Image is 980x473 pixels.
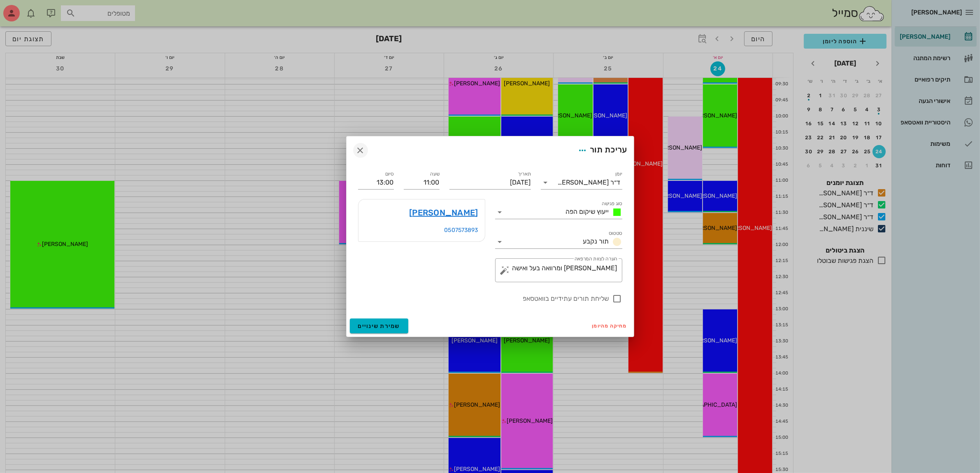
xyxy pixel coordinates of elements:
[358,295,609,303] label: שליחת תורים עתידיים בוואטסאפ
[350,318,409,333] button: שמירת שינויים
[592,323,627,329] span: מחיקה מהיומן
[541,176,622,189] div: יומןד״ר [PERSON_NAME]
[583,237,609,245] span: תור נקבע
[558,179,621,186] div: ד״ר [PERSON_NAME]
[589,320,631,332] button: מחיקה מהיומן
[430,171,440,177] label: שעה
[566,208,609,215] span: ייעוץ שיקום הפה
[385,171,394,177] label: סיום
[409,206,478,219] a: [PERSON_NAME]
[615,171,622,177] label: יומן
[495,206,622,219] div: סוג פגישהייעוץ שיקום הפה
[609,230,622,236] label: סטטוס
[358,323,400,330] span: שמירת שינויים
[575,143,627,158] div: עריכת תור
[518,171,531,177] label: תאריך
[574,256,617,262] label: הערה לצוות המרפאה
[445,227,478,234] a: 0507573893
[495,235,622,248] div: סטטוסתור נקבע
[602,201,622,207] label: סוג פגישה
